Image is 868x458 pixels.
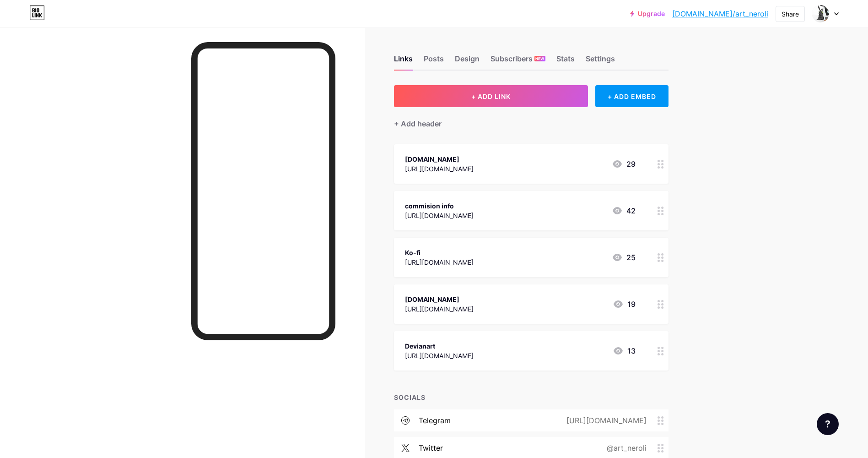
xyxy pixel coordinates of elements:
div: Devianart [405,341,474,351]
div: 42 [612,205,636,216]
div: twitter [419,442,443,453]
img: neroli_art [812,5,829,22]
div: 13 [613,345,636,356]
div: [URL][DOMAIN_NAME] [552,415,658,426]
div: Share [782,9,799,19]
a: Upgrade [630,10,665,17]
div: @art_neroli [592,442,658,453]
div: 25 [612,252,636,263]
div: [URL][DOMAIN_NAME] [405,304,474,314]
div: Settings [586,53,615,70]
span: NEW [535,56,544,61]
div: Design [455,53,480,70]
div: [URL][DOMAIN_NAME] [405,211,474,220]
div: 29 [612,158,636,169]
div: commision info [405,201,474,211]
div: + Add header [394,118,442,129]
div: [DOMAIN_NAME] [405,154,474,164]
div: Posts [424,53,444,70]
div: [DOMAIN_NAME] [405,294,474,304]
div: [URL][DOMAIN_NAME] [405,164,474,174]
div: [URL][DOMAIN_NAME] [405,351,474,360]
div: [URL][DOMAIN_NAME] [405,257,474,267]
div: 19 [613,299,636,310]
a: [DOMAIN_NAME]/art_neroli [672,8,768,19]
div: Ko-fi [405,248,474,257]
div: Subscribers [491,53,545,70]
div: SOCIALS [394,393,669,402]
div: Stats [556,53,575,70]
div: Links [394,53,413,70]
div: + ADD EMBED [595,85,668,107]
button: + ADD LINK [394,85,588,107]
span: + ADD LINK [471,93,511,100]
div: telegram [419,415,451,426]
